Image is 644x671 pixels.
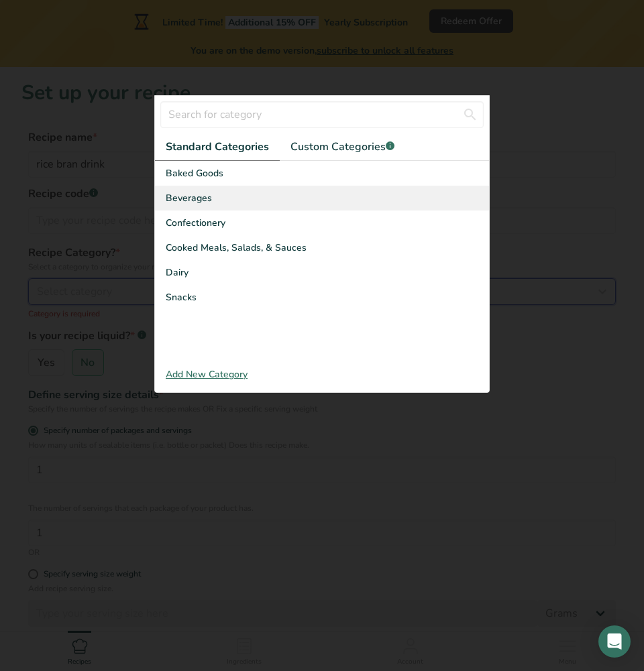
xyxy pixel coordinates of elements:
[166,139,269,155] span: Standard Categories
[155,367,489,381] div: Add New Category
[166,166,223,180] span: Baked Goods
[166,216,225,230] span: Confectionery
[166,265,189,280] span: Dairy
[598,625,631,658] div: Open Intercom Messenger
[290,139,394,155] span: Custom Categories
[166,241,307,255] span: Cooked Meals, Salads, & Sauces
[160,101,484,128] input: Search for category
[166,290,197,304] span: Snacks
[166,191,212,205] span: Beverages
